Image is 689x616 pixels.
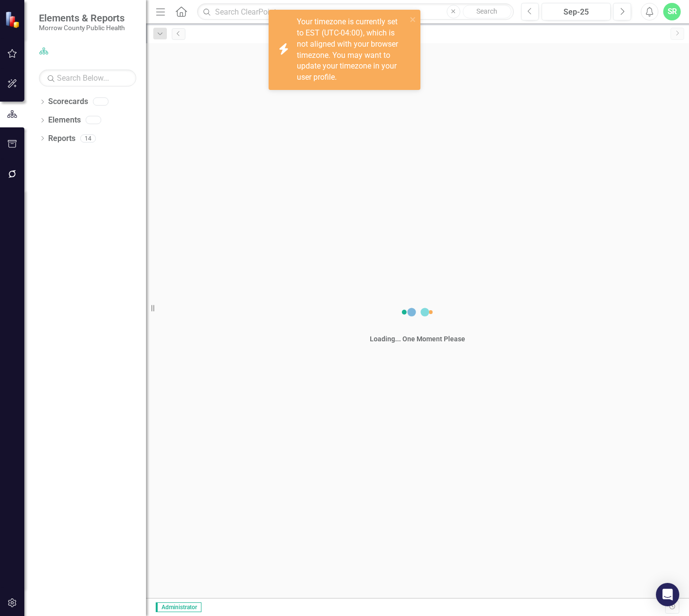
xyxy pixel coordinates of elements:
input: Search Below... [39,70,136,87]
button: SR [663,3,681,20]
div: Your timezone is currently set to EST (UTC-04:00), which is not aligned with your browser timezon... [297,17,407,83]
div: 14 [80,134,96,142]
div: Open Intercom Messenger [656,583,679,606]
img: ClearPoint Strategy [5,11,22,28]
a: Elements [48,115,81,126]
span: Administrator [156,602,201,612]
a: Scorecards [48,96,88,107]
div: Sep-25 [545,6,607,18]
a: Reports [48,133,75,144]
input: Search ClearPoint... [197,3,513,20]
span: Search [476,7,497,15]
button: close [410,14,417,25]
button: Search [463,5,511,18]
div: Loading... One Moment Please [370,334,465,344]
span: Elements & Reports [39,12,125,24]
button: Sep-25 [542,3,611,20]
small: Morrow County Public Health [39,24,125,32]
